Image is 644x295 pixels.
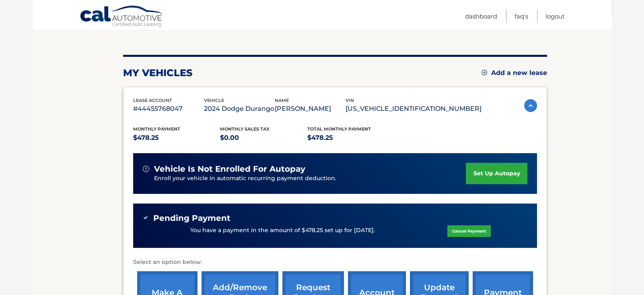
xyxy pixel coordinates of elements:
img: add.svg [481,70,487,75]
img: accordion-active.svg [524,99,537,112]
p: 2024 Dodge Durango [204,103,275,114]
a: Cal Automotive [80,5,164,29]
a: Dashboard [465,10,497,23]
img: check-green.svg [143,215,148,220]
span: name [275,98,289,103]
p: Enroll your vehicle in automatic recurring payment deduction. [154,174,466,183]
h2: my vehicles [123,67,193,79]
p: $478.25 [133,132,220,143]
img: alert-white.svg [143,166,149,172]
p: [US_VEHICLE_IDENTIFICATION_NUMBER] [346,103,481,114]
span: vehicle is not enrolled for autopay [154,164,305,174]
p: You have a payment in the amount of $478.25 set up for [DATE]. [190,226,375,235]
span: Monthly sales Tax [220,126,270,132]
a: set up autopay [466,163,527,184]
p: Select an option below: [133,258,537,267]
span: Total Monthly Payment [307,126,371,132]
a: Logout [545,10,565,23]
a: Cancel Payment [447,225,491,237]
p: [PERSON_NAME] [275,103,346,114]
span: Monthly Payment [133,126,180,132]
a: FAQ's [514,10,528,23]
span: Pending Payment [153,213,230,223]
span: lease account [133,98,172,103]
a: Add a new lease [481,69,547,77]
p: $0.00 [220,132,307,143]
p: $478.25 [307,132,395,143]
p: #44455768047 [133,103,204,114]
span: vehicle [204,98,224,103]
span: vin [346,98,354,103]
